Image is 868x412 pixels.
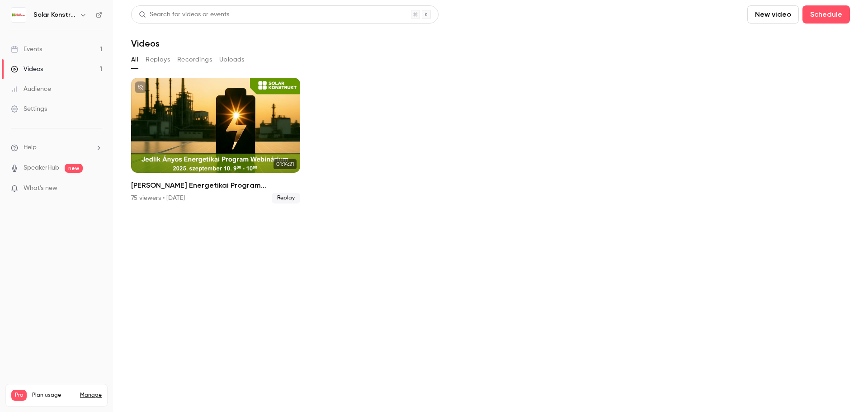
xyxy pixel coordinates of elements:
[65,164,83,173] span: new
[131,180,300,191] h2: [PERSON_NAME] Energetikai Program Webinárium
[146,52,170,67] button: Replays
[32,392,75,399] span: Plan usage
[24,184,57,193] span: What's new
[747,5,799,24] button: New video
[24,143,37,152] span: Help
[131,52,138,67] button: All
[131,38,160,49] h1: Videos
[11,65,43,74] div: Videos
[274,159,297,169] span: 01:14:21
[33,10,76,19] h6: Solar Konstrukt Kft.
[135,81,146,93] button: unpublished
[131,5,850,407] section: Videos
[24,163,59,173] a: SpeakerHub
[131,78,300,204] a: 01:14:21[PERSON_NAME] Energetikai Program Webinárium75 viewers • [DATE]Replay
[219,52,245,67] button: Uploads
[802,5,850,24] button: Schedule
[11,104,47,114] div: Settings
[131,78,850,204] ul: Videos
[177,52,212,67] button: Recordings
[11,45,42,54] div: Events
[11,8,26,22] img: Solar Konstrukt Kft.
[80,392,102,399] a: Manage
[139,10,229,19] div: Search for videos or events
[131,194,185,203] div: 75 viewers • [DATE]
[11,143,102,152] li: help-dropdown-opener
[272,193,300,204] span: Replay
[131,78,300,204] li: Jedlik Ányos Energetikai Program Webinárium
[11,85,51,94] div: Audience
[11,390,27,401] span: Pro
